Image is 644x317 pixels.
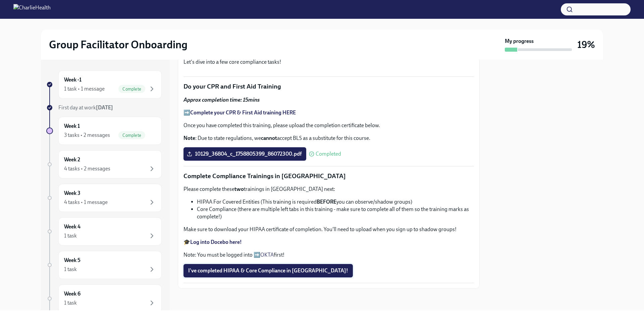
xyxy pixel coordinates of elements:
a: Week 13 tasks • 2 messagesComplete [46,117,162,145]
a: Complete your CPR & First Aid training HERE [190,109,296,116]
a: OKTA [260,252,274,258]
strong: BEFORE [317,199,336,205]
h6: Week 2 [64,156,80,163]
div: 4 tasks • 2 messages [64,165,110,172]
span: 10129_36804_c_1758805399_86072300.pdf [188,151,302,157]
h6: Week 5 [64,257,80,264]
strong: [DATE] [96,104,113,111]
a: First day at work[DATE] [46,104,162,111]
h3: 19% [577,39,595,51]
h6: Week -1 [64,76,82,84]
strong: My progress [505,38,534,45]
span: Completed [316,151,341,157]
div: 1 task • 1 message [64,85,105,93]
a: Week 61 task [46,284,162,313]
p: ➡️ [183,109,474,116]
a: Log into Docebo here! [190,239,242,245]
h6: Week 4 [64,223,80,230]
p: 🎓 [183,239,474,246]
p: Once you have completed this training, please upload the completion certificate below. [183,122,474,129]
strong: Approx completion time: 15mins [183,97,260,103]
strong: Note [183,135,195,141]
a: Week 34 tasks • 1 message [46,184,162,212]
label: 10129_36804_c_1758805399_86072300.pdf [183,147,306,161]
div: 4 tasks • 1 message [64,199,108,206]
a: Week 51 task [46,251,162,279]
p: Make sure to download your HIPAA certificate of completion. You'll need to upload when you sign u... [183,226,474,233]
p: : Due to state regulations, we accept BLS as a substitute for this course. [183,135,474,142]
span: Complete [118,87,145,92]
p: Let's dive into a few core compliance tasks! [183,58,474,66]
a: Week 41 task [46,217,162,246]
div: 1 task [64,266,77,273]
h6: Week 6 [64,290,80,298]
span: Complete [118,133,145,138]
h6: Week 3 [64,190,80,197]
p: Complete Compliance Trainings in [GEOGRAPHIC_DATA] [183,172,474,180]
h6: Week 1 [64,122,80,130]
span: I've completed HIPAA & Core Compliance in [GEOGRAPHIC_DATA]! [188,267,348,274]
a: Week 24 tasks • 2 messages [46,150,162,178]
strong: cannot [261,135,277,141]
li: HIPAA For Covered Entities (This training is required you can observe/shadow groups) [197,198,474,206]
button: I've completed HIPAA & Core Compliance in [GEOGRAPHIC_DATA]! [183,264,353,277]
div: 3 tasks • 2 messages [64,131,110,139]
span: First day at work [58,104,113,111]
li: Core Compliance (there are multiple left tabs in this training - make sure to complete all of the... [197,206,474,220]
p: Note: You must be logged into ➡️ first! [183,251,474,259]
img: CharlieHealth [13,4,51,15]
p: Do your CPR and First Aid Training [183,82,474,91]
div: 1 task [64,232,77,240]
div: 1 task [64,299,77,307]
strong: two [234,186,244,192]
a: Week -11 task • 1 messageComplete [46,70,162,99]
p: Please complete these trainings in [GEOGRAPHIC_DATA] next: [183,186,474,193]
h2: Group Facilitator Onboarding [49,38,187,51]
